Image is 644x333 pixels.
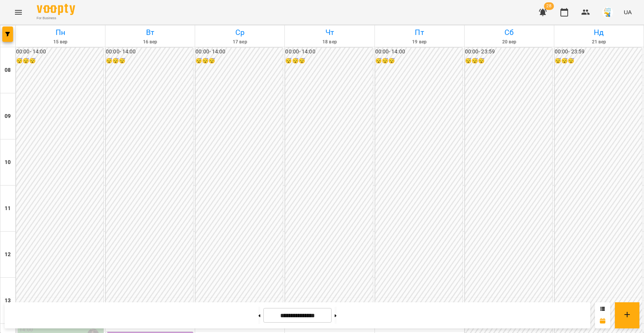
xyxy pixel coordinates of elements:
[624,8,632,16] span: UA
[107,27,194,38] h6: Вт
[5,112,11,121] h6: 09
[286,38,373,46] h6: 18 вер
[466,27,553,38] h6: Сб
[5,158,11,167] h6: 10
[5,66,11,75] h6: 08
[5,204,11,213] h6: 11
[376,38,463,46] h6: 19 вер
[465,48,552,56] h6: 00:00 - 23:59
[5,250,11,259] h6: 12
[106,57,193,65] h6: 😴😴😴
[466,38,553,46] h6: 20 вер
[106,48,193,56] h6: 00:00 - 14:00
[376,27,463,38] h6: Пт
[375,57,463,65] h6: 😴😴😴
[17,38,104,46] h6: 15 вер
[37,4,75,15] img: Voopty Logo
[285,48,373,56] h6: 00:00 - 14:00
[9,3,28,22] button: Menu
[375,48,463,56] h6: 00:00 - 14:00
[195,48,283,56] h6: 00:00 - 14:00
[16,57,103,65] h6: 😴😴😴
[544,2,554,10] span: 28
[621,5,635,19] button: UA
[602,7,613,18] img: 38072b7c2e4bcea27148e267c0c485b2.jpg
[285,57,373,65] h6: 😴😴😴
[286,27,373,38] h6: Чт
[37,16,75,21] span: For Business
[555,48,642,56] h6: 00:00 - 23:59
[555,57,642,65] h6: 😴😴😴
[196,27,283,38] h6: Ср
[5,297,11,305] h6: 13
[195,57,283,65] h6: 😴😴😴
[555,27,642,38] h6: Нд
[17,27,104,38] h6: Пн
[465,57,552,65] h6: 😴😴😴
[107,38,194,46] h6: 16 вер
[196,38,283,46] h6: 17 вер
[16,48,103,56] h6: 00:00 - 14:00
[555,38,642,46] h6: 21 вер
